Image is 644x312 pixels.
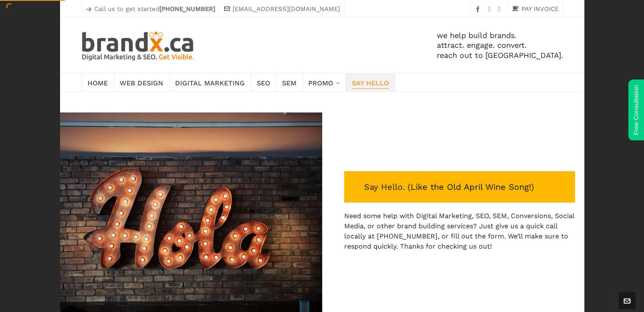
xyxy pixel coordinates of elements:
[195,17,563,73] div: we help build brands. attract. engage. convert. reach out to [GEOGRAPHIC_DATA].
[224,4,340,14] a: [EMAIL_ADDRESS][DOMAIN_NAME]
[308,77,333,88] span: Promo
[257,77,270,88] span: SEO
[175,77,245,88] span: Digital Marketing
[498,6,503,13] a: twitter
[512,4,559,14] a: PAY INVOICE
[88,77,108,88] span: Home
[302,74,346,91] a: Promo
[169,74,251,91] a: Digital Marketing
[81,74,114,91] a: Home
[114,74,170,91] a: Web Design
[475,6,483,12] a: facebook
[81,30,196,60] img: Edmonton SEO. SEM. Web Design. Print. Brandx Digital Marketing & SEO
[411,182,531,192] a: Like the Old April Wine Song! (opens in a new tab)
[344,171,575,203] p: Say Hello. ( )
[120,77,163,88] span: Web Design
[86,4,215,14] p: Call us to get started
[352,77,389,88] span: Say Hello
[276,74,303,91] a: SEM
[282,77,296,88] span: SEM
[344,211,575,252] p: Need some help with Digital Marketing, SEO, SEM, Conversions, Social Media, or other brand buildi...
[488,6,493,13] a: instagram
[346,74,395,91] a: Say Hello
[251,74,277,91] a: SEO
[159,5,215,13] strong: [PHONE_NUMBER]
